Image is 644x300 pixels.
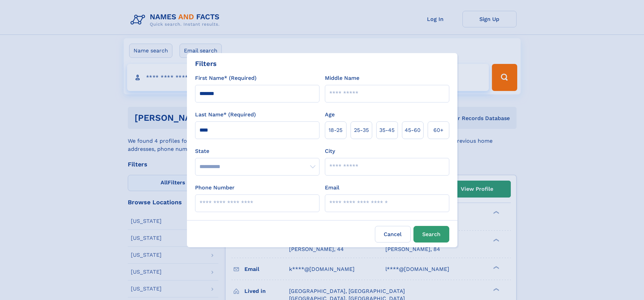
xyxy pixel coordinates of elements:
[325,111,335,119] label: Age
[195,111,256,119] label: Last Name* (Required)
[375,226,411,243] label: Cancel
[379,126,395,134] span: 35‑45
[329,126,342,134] span: 18‑25
[413,226,449,243] button: Search
[195,147,319,155] label: State
[325,147,335,155] label: City
[354,126,369,134] span: 25‑35
[325,74,359,82] label: Middle Name
[433,126,444,134] span: 60+
[195,59,217,69] div: Filters
[325,184,339,192] label: Email
[195,74,257,82] label: First Name* (Required)
[405,126,421,134] span: 45‑60
[195,184,235,192] label: Phone Number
